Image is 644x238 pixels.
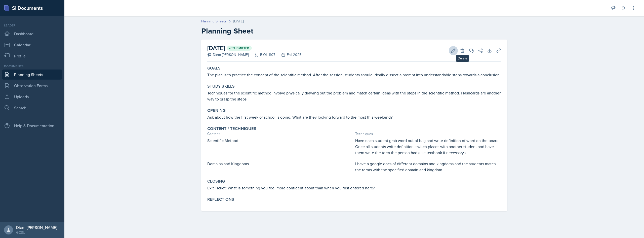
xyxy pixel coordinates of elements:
h2: Planning Sheet [201,26,507,36]
span: Submitted [232,46,249,50]
p: Scientific Method [207,138,353,144]
p: I have a google docs of different domains and kingdoms and the students match the terms with the ... [355,161,501,173]
a: Dashboard [2,29,62,39]
div: Documents [2,64,62,69]
div: Help & Documentation [2,121,62,131]
h2: [DATE] [207,44,301,53]
label: Content / Techniques [207,126,256,131]
button: Delete [458,46,467,55]
div: GCSU [16,230,57,235]
label: Reflections [207,197,234,202]
a: Calendar [2,40,62,50]
div: BIOL 1107 [249,52,275,57]
p: Techniques for the scientific method involve physically drawing out the problem and match certain... [207,90,501,102]
div: [DATE] [233,19,244,24]
div: Diem-[PERSON_NAME] [16,225,57,230]
p: Ask about how the first week of school is going. What are they looking forward to the most this w... [207,114,501,120]
a: Planning Sheets [2,70,62,80]
div: Techniques [355,131,501,137]
p: Exit Ticket: What is something you feel more confident about than when you first entered here? [207,185,501,191]
a: Uploads [2,92,62,102]
a: Planning Sheets [201,19,226,24]
p: The plan is to practice the concept of the scientific method. After the session, students should ... [207,72,501,78]
label: Study Skills [207,84,235,89]
div: Content [207,131,353,137]
div: Leader [2,23,62,28]
label: Closing [207,179,225,184]
p: Domains and Kingdoms [207,161,353,167]
label: Goals [207,66,221,71]
a: Search [2,103,62,113]
p: Have each student grab word out of bag and write definition of word on the board. Once all studen... [355,138,501,156]
div: Fall 2025 [275,52,301,57]
a: Observation Forms [2,81,62,91]
div: Diem-[PERSON_NAME] [207,52,249,57]
label: Opening [207,108,226,113]
a: Profile [2,51,62,61]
